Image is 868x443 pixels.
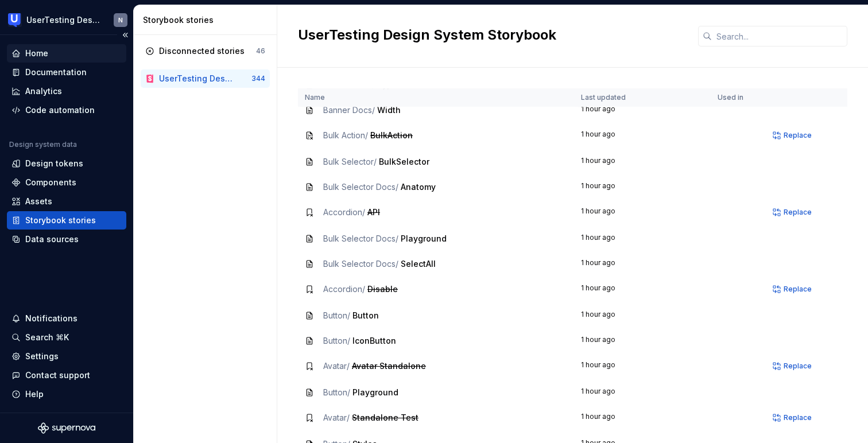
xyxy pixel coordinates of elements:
svg: Supernova Logo [38,422,95,434]
a: Disconnected stories46 [141,42,270,60]
td: 1 hour ago [574,200,711,226]
div: Disconnected stories [159,45,245,57]
span: Replace [784,413,812,422]
td: 1 hour ago [574,123,711,149]
div: Documentation [25,67,87,78]
button: Replace [769,204,817,220]
a: Design tokens [7,154,126,173]
div: Analytics [25,86,62,97]
span: Replace [784,131,812,140]
div: Code automation [25,104,95,116]
h2: UserTesting Design System Storybook [298,26,684,44]
div: Assets [25,196,52,207]
button: Replace [769,127,817,143]
a: Storybook stories [7,211,126,230]
button: UserTesting Design SystemN [2,7,131,32]
th: Name [298,88,574,107]
th: Last updated [574,88,711,107]
span: IconButton [352,336,396,345]
button: Collapse sidebar [117,27,133,43]
div: 46 [256,46,265,56]
span: Banner Docs / [323,105,375,115]
span: Bulk Selector / [323,157,377,166]
div: Search ⌘K [25,332,69,343]
button: Replace [769,281,817,297]
span: Replace [784,362,812,371]
input: Search... [712,26,847,46]
div: Design tokens [25,158,83,169]
span: Button / [323,387,350,397]
span: Standalone Test [352,413,418,422]
img: 41adf70f-fc1c-4662-8e2d-d2ab9c673b1b.png [8,13,22,27]
div: Storybook stories [143,14,272,26]
a: Code automation [7,101,126,119]
a: Components [7,173,126,192]
td: 1 hour ago [574,353,711,380]
div: UserTesting Design System [26,14,100,26]
span: Disable [367,284,398,294]
div: Help [25,388,44,400]
div: Notifications [25,313,77,324]
span: Anatomy [401,182,436,192]
span: BulkAction [370,130,413,140]
a: Analytics [7,82,126,100]
span: Replace [784,285,812,294]
div: Contact support [25,370,90,381]
span: Button [352,310,379,320]
span: Width [377,105,401,115]
span: Button / [323,310,350,320]
span: Bulk Selector Docs / [323,234,398,243]
td: 1 hour ago [574,328,711,353]
td: 1 hour ago [574,149,711,174]
a: Documentation [7,63,126,81]
span: Avatar / [323,413,350,422]
button: Replace [769,358,817,374]
div: Data sources [25,234,79,245]
td: 1 hour ago [574,226,711,251]
span: Button / [323,336,350,345]
button: Contact support [7,366,126,384]
div: Home [25,48,48,59]
td: 1 hour ago [574,380,711,405]
button: Replace [769,410,817,426]
button: Help [7,385,126,403]
span: Avatar / [323,361,350,371]
div: Components [25,177,76,188]
td: 1 hour ago [574,174,711,200]
span: Playground [401,234,447,243]
span: BulkSelector [379,157,429,166]
span: Accordion / [323,207,365,217]
span: Accordion / [323,284,365,294]
a: UserTesting Design System Storybook344 [141,69,270,88]
td: 1 hour ago [574,98,711,123]
div: Settings [25,351,59,362]
th: Used in [711,88,762,107]
span: SelectAll [401,259,436,269]
td: 1 hour ago [574,277,711,303]
button: Search ⌘K [7,328,126,347]
span: Replace [784,208,812,217]
span: Playground [352,387,398,397]
td: 1 hour ago [574,303,711,328]
span: Bulk Action / [323,130,368,140]
td: 1 hour ago [574,251,711,277]
span: API [367,207,380,217]
div: Storybook stories [25,215,96,226]
a: Settings [7,347,126,366]
span: Bulk Selector Docs / [323,182,398,192]
span: Avatar Standalone [352,361,426,371]
td: 1 hour ago [574,405,711,432]
div: 344 [251,74,265,83]
button: Notifications [7,309,126,328]
span: Bulk Selector Docs / [323,259,398,269]
div: N [118,15,123,25]
a: Data sources [7,230,126,248]
a: Assets [7,192,126,211]
div: Design system data [9,140,77,149]
a: Home [7,44,126,63]
div: UserTesting Design System Storybook [159,73,233,84]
